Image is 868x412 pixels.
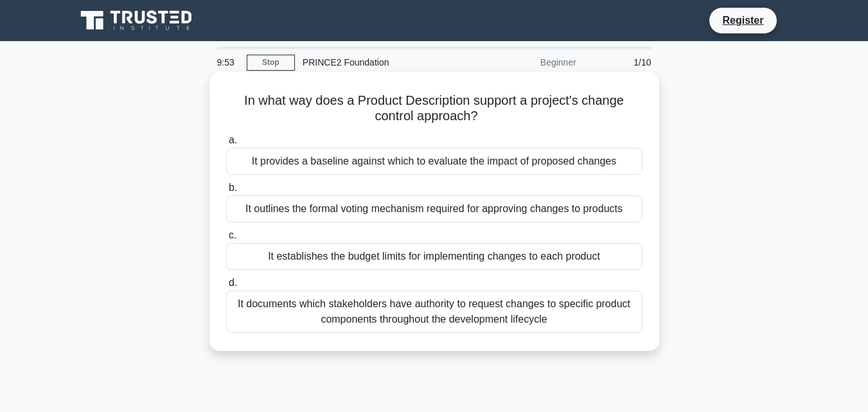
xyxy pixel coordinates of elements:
[229,229,236,240] span: c.
[226,195,642,222] div: It outlines the formal voting mechanism required for approving changes to products
[229,182,237,193] span: b.
[229,277,237,288] span: d.
[472,49,584,75] div: Beginner
[295,49,472,75] div: PRINCE2 Foundation
[247,55,295,71] a: Stop
[584,49,659,75] div: 1/10
[226,148,642,175] div: It provides a baseline against which to evaluate the impact of proposed changes
[225,93,644,125] h5: In what way does a Product Description support a project's change control approach?
[714,12,771,28] a: Register
[226,291,642,333] div: It documents which stakeholders have authority to request changes to specific product components ...
[229,134,237,145] span: a.
[226,243,642,270] div: It establishes the budget limits for implementing changes to each product
[209,49,247,75] div: 9:53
